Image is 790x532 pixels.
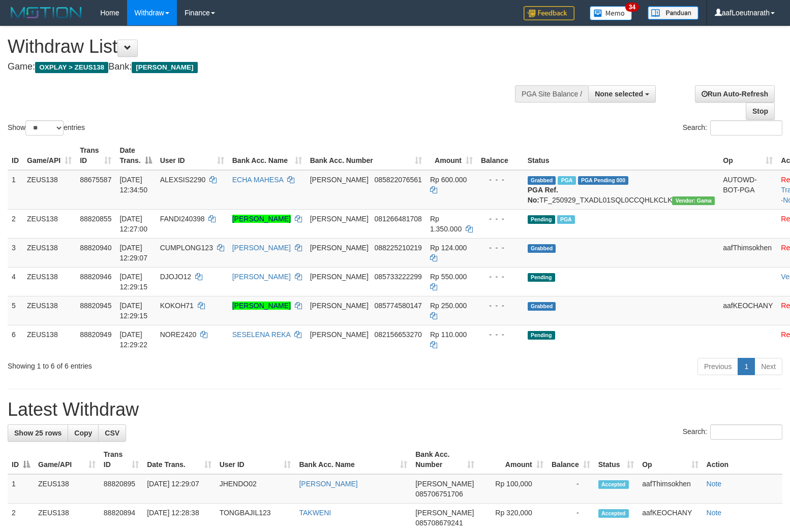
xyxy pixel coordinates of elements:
[528,215,555,224] span: Pending
[481,301,520,311] div: - - -
[143,445,215,474] th: Date Trans.: activate to sort column ascending
[638,445,702,474] th: Op: activate to sort column ascending
[295,445,411,474] th: Bank Acc. Name: activate to sort column ascending
[683,424,782,440] label: Search:
[228,141,306,170] th: Bank Acc. Name: activate to sort column ascending
[703,445,782,474] th: Action
[232,302,291,310] a: [PERSON_NAME]
[34,445,100,474] th: Game/API: activate to sort column ascending
[477,141,524,170] th: Balance
[299,509,331,517] a: TAKWENI
[23,296,76,325] td: ZEUS138
[528,176,556,185] span: Grabbed
[160,330,197,339] span: NORE2420
[160,273,191,281] span: DJOJO12
[374,215,421,223] span: Copy 081266481708 to clipboard
[515,85,588,103] div: PGA Site Balance /
[310,215,369,223] span: [PERSON_NAME]
[232,273,291,281] a: [PERSON_NAME]
[548,474,594,504] td: -
[430,244,467,252] span: Rp 124.000
[415,519,463,527] span: Copy 085708679241 to clipboard
[430,330,467,339] span: Rp 110.000
[481,329,520,340] div: - - -
[481,243,520,253] div: - - -
[590,6,632,20] img: Button%20Memo.svg
[119,302,147,320] span: [DATE] 12:29:15
[557,215,575,224] span: Marked by aafpengsreynich
[232,176,283,184] a: ECHA MAHESA
[8,141,23,170] th: ID
[23,238,76,267] td: ZEUS138
[558,176,575,185] span: Marked by aafpengsreynich
[430,273,467,281] span: Rp 550.000
[119,176,147,194] span: [DATE] 12:34:50
[8,296,23,325] td: 5
[374,273,421,281] span: Copy 085733222299 to clipboard
[74,429,92,437] span: Copy
[528,302,556,311] span: Grabbed
[232,244,291,252] a: [PERSON_NAME]
[528,273,555,282] span: Pending
[23,141,76,170] th: Game/API: activate to sort column ascending
[80,302,111,310] span: 88820945
[23,209,76,238] td: ZEUS138
[306,141,426,170] th: Bank Acc. Number: activate to sort column ascending
[115,141,156,170] th: Date Trans.: activate to sort column descending
[23,170,76,210] td: ZEUS138
[598,509,629,518] span: Accepted
[98,424,126,442] a: CSV
[216,474,295,504] td: JHENDO02
[595,90,643,98] span: None selected
[528,331,555,340] span: Pending
[8,267,23,296] td: 4
[143,474,215,504] td: [DATE] 12:29:07
[35,62,108,73] span: OXPLAY > ZEUS138
[430,215,462,233] span: Rp 1.350.000
[524,170,719,210] td: TF_250929_TXADL01SQL0CCQHLKCLK
[415,490,463,498] span: Copy 085706751706 to clipboard
[478,474,548,504] td: Rp 100,000
[100,474,143,504] td: 88820895
[430,302,467,310] span: Rp 250.000
[23,325,76,354] td: ZEUS138
[8,445,34,474] th: ID: activate to sort column descending
[374,176,421,184] span: Copy 085822076561 to clipboard
[719,141,777,170] th: Op: activate to sort column ascending
[34,474,100,504] td: ZEUS138
[415,480,474,488] span: [PERSON_NAME]
[683,120,782,136] label: Search:
[528,244,556,253] span: Grabbed
[478,445,548,474] th: Amount: activate to sort column ascending
[232,330,290,339] a: SESELENA REKA
[374,302,421,310] span: Copy 085774580147 to clipboard
[528,186,558,204] b: PGA Ref. No:
[588,85,656,103] button: None selected
[719,296,777,325] td: aafKEOCHANY
[719,170,777,210] td: AUTOWD-BOT-PGA
[68,424,99,442] a: Copy
[695,85,775,103] a: Run Auto-Refresh
[625,3,639,12] span: 34
[76,141,115,170] th: Trans ID: activate to sort column ascending
[430,176,467,184] span: Rp 600.000
[8,209,23,238] td: 2
[25,120,64,136] select: Showentries
[746,103,775,120] a: Stop
[8,120,85,136] label: Show entries
[481,214,520,224] div: - - -
[105,429,119,437] span: CSV
[578,176,629,185] span: PGA Pending
[132,62,197,73] span: [PERSON_NAME]
[119,244,147,262] span: [DATE] 12:29:07
[374,244,421,252] span: Copy 088225210219 to clipboard
[8,424,68,442] a: Show 25 rows
[697,358,738,375] a: Previous
[310,302,369,310] span: [PERSON_NAME]
[80,330,111,339] span: 88820949
[648,6,698,20] img: panduan.png
[481,175,520,185] div: - - -
[310,273,369,281] span: [PERSON_NAME]
[710,424,782,440] input: Search:
[426,141,477,170] th: Amount: activate to sort column ascending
